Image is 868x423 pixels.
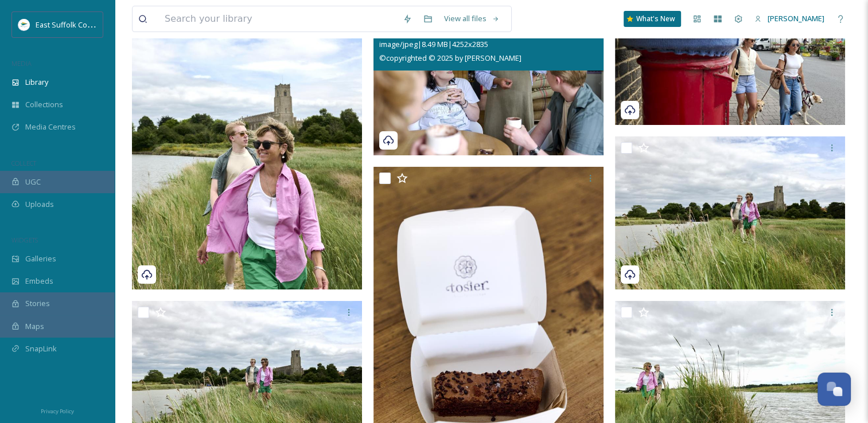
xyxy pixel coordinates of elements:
[768,13,824,23] span: [PERSON_NAME]
[373,2,604,155] img: TosierChocolatemaker_MischaPhotoLtd_0625(10)
[624,11,681,27] a: What's New
[25,343,57,354] span: SnapLink
[11,236,38,244] span: WIDGETS
[25,253,56,264] span: Galleries
[749,7,830,30] a: [PERSON_NAME]
[18,19,30,30] img: ESC%20Logo.png
[615,136,845,290] img: RiverBlyth_MischaPhotoLtd_0625(9)
[25,122,76,132] span: Media Centres
[25,177,41,187] span: UGC
[41,404,74,417] a: Privacy Policy
[379,39,488,49] span: image/jpeg | 8.49 MB | 4252 x 2835
[438,7,505,30] a: View all files
[818,373,851,406] button: Open Chat
[41,408,74,415] span: Privacy Policy
[36,19,103,30] span: East Suffolk Council
[25,298,50,309] span: Stories
[11,159,36,167] span: COLLECT
[11,59,32,68] span: MEDIA
[25,99,63,110] span: Collections
[159,6,397,32] input: Search your library
[25,321,44,332] span: Maps
[379,53,521,63] span: © copyrighted © 2025 by [PERSON_NAME]
[25,77,48,88] span: Library
[25,199,54,210] span: Uploads
[25,276,53,287] span: Embeds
